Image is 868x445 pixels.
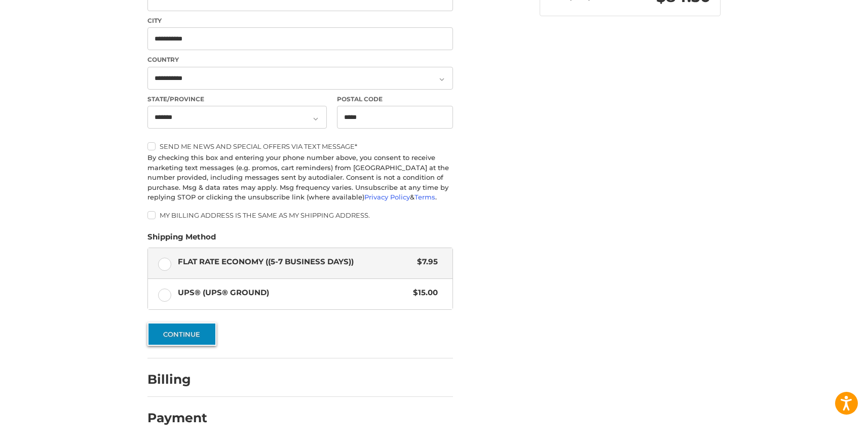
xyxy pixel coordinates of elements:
[178,256,412,268] span: Flat Rate Economy ((5-7 Business Days))
[784,418,868,445] iframe: Google Customer Reviews
[147,410,207,426] h2: Payment
[147,322,216,346] button: Continue
[147,211,453,219] label: My billing address is the same as my shipping address.
[147,95,327,104] label: State/Province
[414,193,435,201] a: Terms
[412,256,438,268] span: $7.95
[178,287,408,299] span: UPS® (UPS® Ground)
[147,372,207,387] h2: Billing
[147,153,453,203] div: By checking this box and entering your phone number above, you consent to receive marketing text ...
[364,193,410,201] a: Privacy Policy
[147,16,453,25] label: City
[337,95,454,104] label: Postal Code
[408,287,438,299] span: $15.00
[147,231,216,248] legend: Shipping Method
[147,55,453,64] label: Country
[147,142,453,150] label: Send me news and special offers via text message*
